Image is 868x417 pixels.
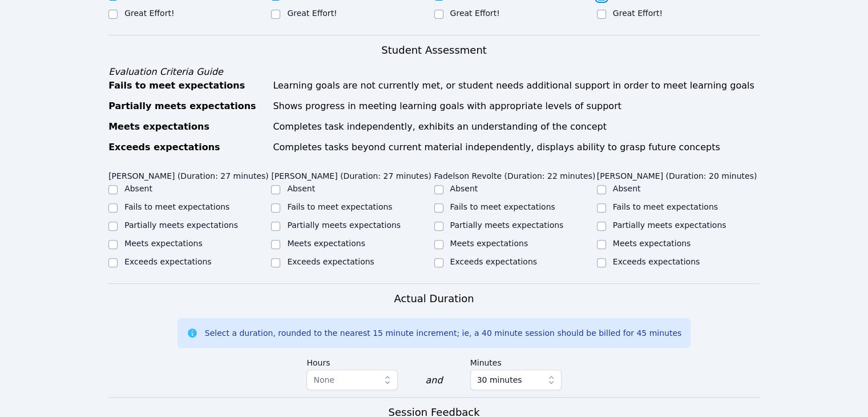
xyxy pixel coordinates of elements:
label: Meets expectations [450,239,528,248]
h3: Student Assessment [108,42,760,58]
legend: [PERSON_NAME] (Duration: 27 minutes) [108,166,269,183]
label: Fails to meet expectations [287,202,392,211]
label: Absent [613,184,641,193]
label: Great Effort! [287,9,337,18]
span: 30 minutes [477,373,522,387]
label: Fails to meet expectations [613,202,718,211]
div: Learning goals are not currently met, or student needs additional support in order to meet learni... [273,79,760,93]
h3: Actual Duration [394,291,474,307]
label: Partially meets expectations [287,220,401,230]
div: Evaluation Criteria Guide [108,65,760,79]
label: Great Effort! [613,9,663,18]
button: 30 minutes [470,370,562,390]
div: Meets expectations [108,120,266,134]
label: Partially meets expectations [124,220,238,230]
label: Absent [124,184,152,193]
button: None [306,370,398,390]
label: Meets expectations [613,239,691,248]
div: Select a duration, rounded to the nearest 15 minute increment; ie, a 40 minute session should be ... [205,327,681,339]
label: Partially meets expectations [613,220,726,230]
label: Partially meets expectations [450,220,564,230]
div: Shows progress in meeting learning goals with appropriate levels of support [273,99,760,113]
label: Exceeds expectations [287,257,374,266]
span: None [313,375,334,384]
label: Fails to meet expectations [450,202,555,211]
label: Hours [306,352,398,370]
div: Completes tasks beyond current material independently, displays ability to grasp future concepts [273,141,760,154]
div: Exceeds expectations [108,141,266,154]
label: Meets expectations [124,239,203,248]
label: Great Effort! [124,9,174,18]
label: Exceeds expectations [450,257,537,266]
div: and [425,374,442,387]
label: Minutes [470,352,562,370]
legend: Fadelson Revolte (Duration: 22 minutes) [434,166,596,183]
div: Fails to meet expectations [108,79,266,93]
label: Absent [287,184,315,193]
label: Meets expectations [287,239,365,248]
div: Partially meets expectations [108,99,266,113]
legend: [PERSON_NAME] (Duration: 27 minutes) [271,166,431,183]
div: Completes task independently, exhibits an understanding of the concept [273,120,760,134]
label: Fails to meet expectations [124,202,229,211]
label: Exceeds expectations [613,257,700,266]
label: Exceeds expectations [124,257,211,266]
legend: [PERSON_NAME] (Duration: 20 minutes) [597,166,757,183]
label: Absent [450,184,478,193]
label: Great Effort! [450,9,500,18]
